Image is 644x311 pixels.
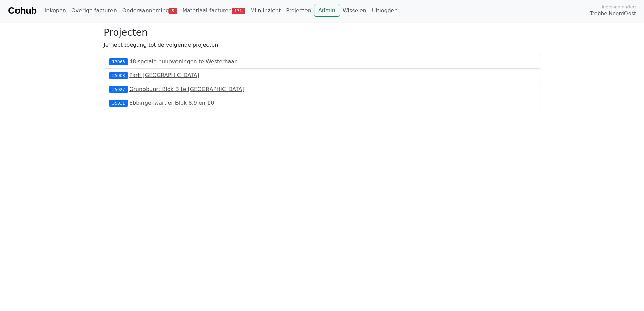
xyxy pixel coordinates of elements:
[8,3,36,19] a: Cohub
[129,100,214,106] a: Ebbingekwartier Blok 8,9 en 10
[314,4,340,17] a: Admin
[120,4,180,18] a: Onderaanneming5
[590,10,636,18] span: Trebbe NoordOost
[42,4,68,18] a: Inkopen
[109,100,128,106] div: 35031
[109,72,128,79] div: 35008
[169,8,177,14] span: 5
[129,72,199,78] a: Park [GEOGRAPHIC_DATA]
[248,4,284,18] a: Mijn inzicht
[104,27,540,38] h3: Projecten
[602,4,636,10] span: Ingelogd onder:
[232,8,245,14] span: 131
[180,4,247,18] a: Materiaal facturen131
[369,4,400,18] a: Uitloggen
[283,4,314,18] a: Projecten
[69,4,120,18] a: Overige facturen
[109,86,128,93] div: 35027
[109,58,128,65] div: 13063
[129,86,245,92] a: Grunobuurt Blok 3 te [GEOGRAPHIC_DATA]
[129,58,237,65] a: 48 sociale huurwoningen te Westerhaar
[340,4,369,18] a: Wisselen
[104,41,540,49] p: Je hebt toegang tot de volgende projecten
